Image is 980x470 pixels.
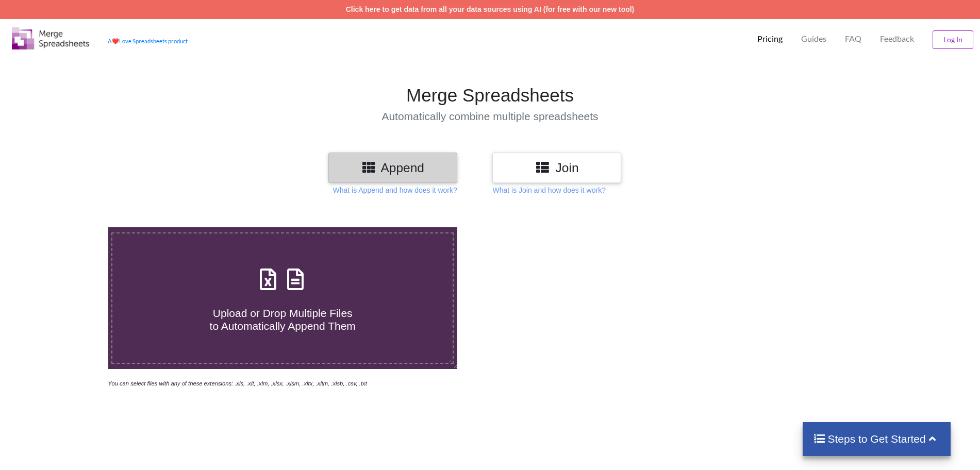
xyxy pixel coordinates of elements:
[336,160,450,175] h3: Append
[757,33,783,44] p: Pricing
[492,185,605,195] p: What is Join and how does it work?
[500,160,613,175] h3: Join
[112,38,119,44] span: heart
[346,5,635,13] a: Click here to get data from all your data sources using AI (for free with our new tool)
[813,432,940,445] h4: Steps to Get Started
[845,33,861,44] p: FAQ
[210,307,356,332] span: Upload or Drop Multiple Files to Automatically Append Them
[880,35,914,43] span: Feedback
[108,380,367,387] i: You can select files with any of these extensions: .xls, .xlt, .xlm, .xlsx, .xlsm, .xltx, .xltm, ...
[801,33,826,44] p: Guides
[333,185,457,195] p: What is Append and how does it work?
[108,38,188,44] a: AheartLove Spreadsheets product
[933,30,973,49] button: Log In
[12,27,89,49] img: Logo.png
